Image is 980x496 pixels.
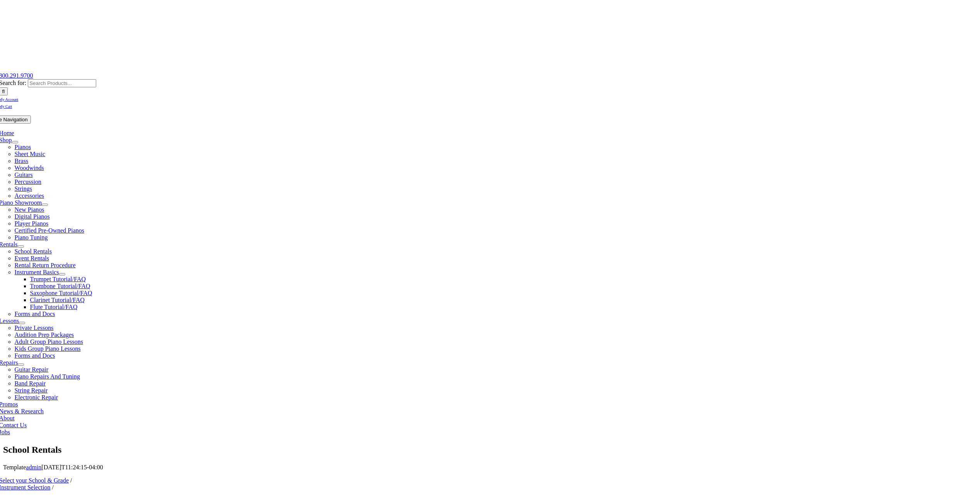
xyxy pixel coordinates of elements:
[30,297,85,303] a: Clarinet Tutorial/FAQ
[26,464,41,471] a: admin
[15,331,74,338] a: Audition Prep Packages
[70,477,72,484] span: /
[15,158,29,164] a: Brass
[15,352,55,359] a: Forms and Docs
[52,484,53,491] span: /
[42,204,48,206] button: Open submenu of Piano Showroom
[15,269,59,275] a: Instrument Basics
[15,262,76,268] a: Rental Return Procedure
[30,276,86,282] a: Trumpet Tutorial/FAQ
[15,345,81,352] a: Kids Group Piano Lessons
[3,464,26,471] span: Template
[15,324,54,331] a: Private Lessons
[15,220,49,227] a: Player Pianos
[15,213,50,220] a: Digital Pianos
[3,443,977,457] h1: School Rentals
[15,248,52,255] a: School Rentals
[15,373,80,380] a: Piano Repairs And Tuning
[15,206,44,213] a: New Pianos
[15,227,84,234] a: Certified Pre-Owned Pianos
[28,79,96,87] input: Search Products...
[3,443,977,457] section: Page Title Bar
[15,151,46,157] a: Sheet Music
[30,304,78,310] a: Flute Tutorial/FAQ
[15,172,33,178] a: Guitars
[12,141,18,143] button: Open submenu of Shop
[15,366,49,373] a: Guitar Repair
[30,283,90,289] a: Trombone Tutorial/FAQ
[15,338,83,345] a: Adult Group Piano Lessons
[15,185,32,192] a: Strings
[15,255,49,262] a: Event Rentals
[15,380,46,387] a: Band Repair
[15,144,31,150] a: Pianos
[18,364,24,366] button: Open submenu of Repairs
[18,245,24,248] button: Open submenu of Rentals
[15,234,48,241] a: Piano Tuning
[15,165,44,171] a: Woodwinds
[41,464,103,471] span: [DATE]T11:24:15-04:00
[19,322,25,324] button: Open submenu of Lessons
[59,273,65,275] button: Open submenu of Instrument Basics
[15,311,55,317] a: Forms and Docs
[15,178,41,185] a: Percussion
[30,290,92,296] a: Saxophone Tutorial/FAQ
[15,387,48,394] a: String Repair
[15,192,44,199] a: Accessories
[15,394,58,401] a: Electronic Repair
